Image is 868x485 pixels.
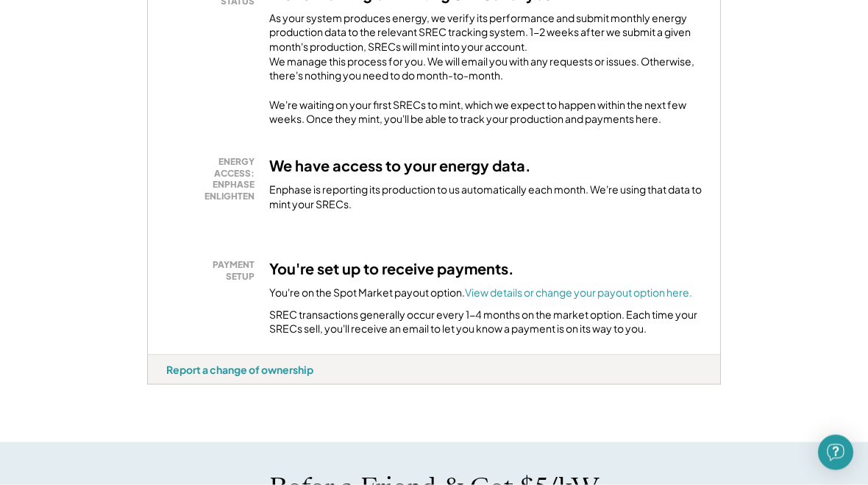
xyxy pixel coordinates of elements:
div: As your system produces energy, we verify its performance and submit monthly energy production da... [269,11,702,91]
a: View details or change your payout option here. [465,286,692,299]
div: uyamnztf - VA Distributed [147,385,197,391]
div: Enphase is reporting its production to us automatically each month. We're using that data to mint... [269,183,702,211]
div: We're waiting on your first SRECs to mint, which we expect to happen within the next few weeks. O... [269,98,702,127]
div: Open Intercom Messenger [818,435,853,470]
div: You're on the Spot Market payout option. [269,286,692,300]
div: PAYMENT SETUP [174,259,255,282]
div: SREC transactions generally occur every 1-4 months on the market option. Each time your SRECs sel... [269,308,702,336]
h3: We have access to your energy data. [269,156,531,175]
div: ENERGY ACCESS: ENPHASE ENLIGHTEN [174,156,255,202]
h3: You're set up to receive payments. [269,259,514,278]
div: Report a change of ownership [166,363,313,376]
